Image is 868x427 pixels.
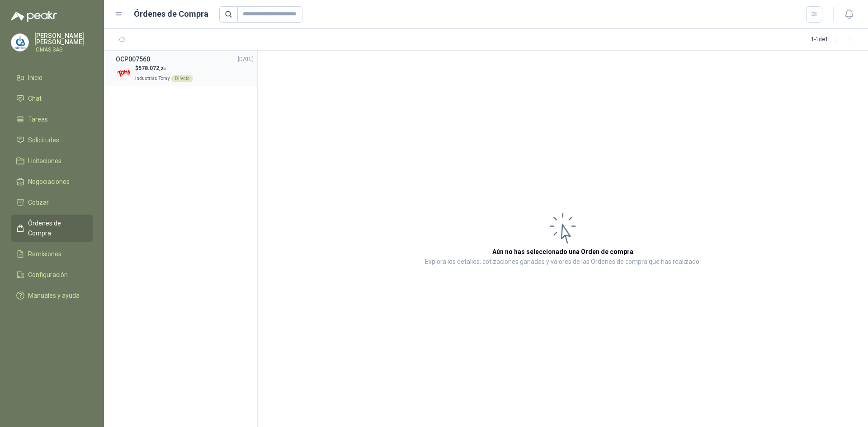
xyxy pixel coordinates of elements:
img: Logo peakr [11,11,57,22]
div: 1 - 1 de 1 [811,33,857,47]
span: Licitaciones [28,156,61,166]
a: Tareas [11,111,93,128]
span: Inicio [28,73,42,83]
img: Company Logo [11,34,28,51]
p: [PERSON_NAME] [PERSON_NAME] [34,33,93,45]
a: Cotizar [11,194,93,211]
a: OCP007560[DATE] Company Logo$578.072,25Industrias TomyDirecto [116,54,254,83]
div: Directo [171,75,193,82]
a: Inicio [11,69,93,86]
span: Tareas [28,114,48,124]
p: $ [135,64,193,73]
h1: Órdenes de Compra [134,8,208,20]
span: Negociaciones [28,177,70,187]
a: Licitaciones [11,152,93,169]
span: [DATE] [238,55,254,64]
a: Remisiones [11,245,93,263]
a: Órdenes de Compra [11,215,93,242]
span: Solicitudes [28,135,59,145]
span: Chat [28,94,42,103]
span: Órdenes de Compra [28,218,85,238]
p: Explora los detalles, cotizaciones ganadas y valores de las Órdenes de compra que has realizado. [425,257,701,267]
h3: Aún no has seleccionado una Orden de compra [492,247,633,257]
span: 578.072 [138,65,166,71]
a: Solicitudes [11,131,93,149]
a: Chat [11,90,93,107]
h3: OCP007560 [116,54,150,64]
span: Manuales y ayuda [28,291,80,300]
span: ,25 [159,66,166,71]
span: Remisiones [28,249,61,259]
span: Industrias Tomy [135,76,170,81]
a: Manuales y ayuda [11,287,93,304]
span: Cotizar [28,197,49,207]
img: Company Logo [116,66,132,81]
span: Configuración [28,270,68,280]
p: IOMAS SAS [34,47,93,52]
a: Configuración [11,266,93,283]
a: Negociaciones [11,173,93,190]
